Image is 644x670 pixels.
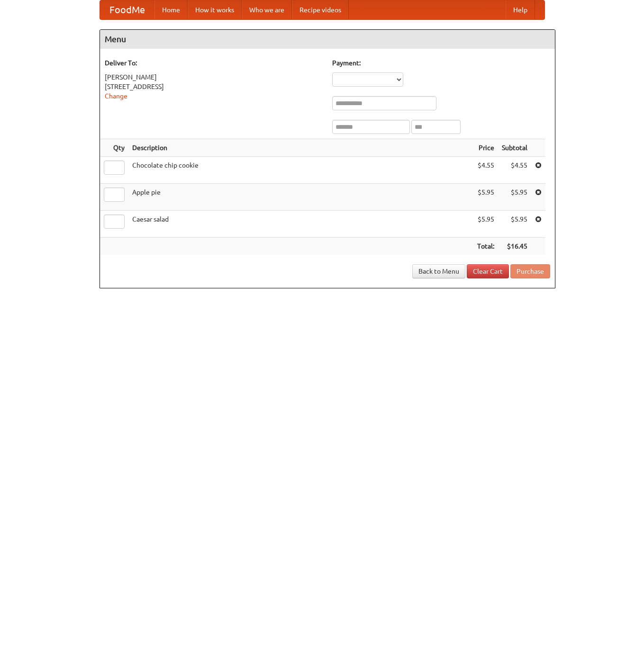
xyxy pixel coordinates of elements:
[105,82,323,91] div: [STREET_ADDRESS]
[242,0,292,19] a: Who we are
[473,157,498,184] td: $4.55
[473,238,498,255] th: Total:
[100,0,154,19] a: FoodMe
[510,264,550,278] button: Purchase
[188,0,242,19] a: How it works
[498,211,531,238] td: $5.95
[128,211,473,238] td: Caesar salad
[506,0,535,19] a: Help
[467,264,509,278] a: Clear Cart
[100,30,555,49] h4: Menu
[154,0,188,19] a: Home
[498,157,531,184] td: $4.55
[128,184,473,211] td: Apple pie
[473,184,498,211] td: $5.95
[105,58,323,68] h5: Deliver To:
[473,139,498,157] th: Price
[412,264,465,278] a: Back to Menu
[128,139,473,157] th: Description
[498,139,531,157] th: Subtotal
[332,58,550,68] h5: Payment:
[105,92,127,100] a: Change
[128,157,473,184] td: Chocolate chip cookie
[473,211,498,238] td: $5.95
[292,0,349,19] a: Recipe videos
[100,139,128,157] th: Qty
[498,184,531,211] td: $5.95
[498,238,531,255] th: $16.45
[105,72,323,82] div: [PERSON_NAME]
